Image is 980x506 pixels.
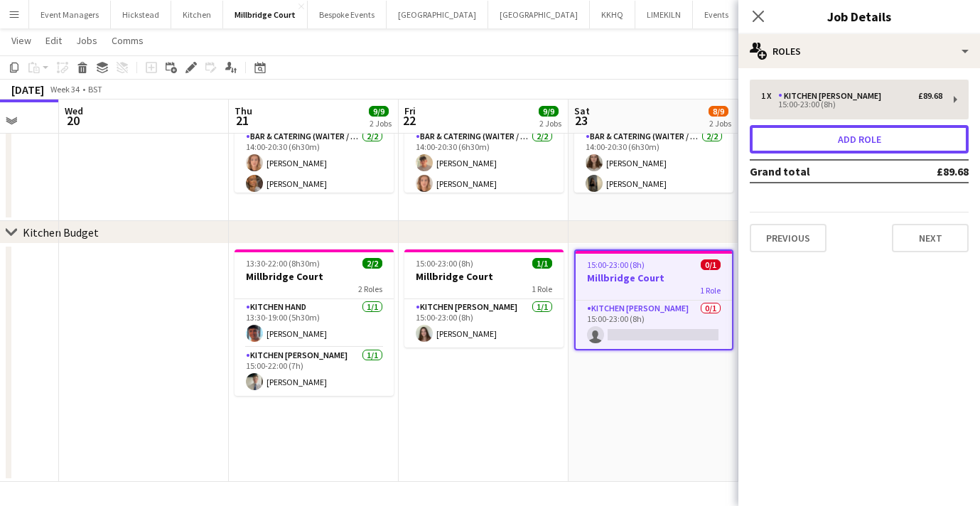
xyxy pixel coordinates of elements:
div: Kitchen Budget [23,225,99,239]
app-card-role: Bar & Catering (Waiter / waitress)2/214:00-20:30 (6h30m)[PERSON_NAME][PERSON_NAME] [404,129,564,198]
button: [GEOGRAPHIC_DATA] [488,1,590,28]
div: 1 x [761,91,778,101]
div: [DATE] [11,82,44,97]
a: Comms [106,31,149,50]
span: 8/9 [709,106,728,117]
span: 1 Role [532,284,552,294]
a: View [6,31,37,50]
app-card-role: Kitchen [PERSON_NAME]0/115:00-23:00 (8h) [576,301,732,349]
div: £89.68 [918,91,942,101]
app-card-role: Bar & Catering (Waiter / waitress)2/214:00-20:30 (6h30m)[PERSON_NAME][PERSON_NAME] [235,129,394,198]
span: Wed [65,104,83,117]
app-card-role: Bar & Catering (Waiter / waitress)2/214:00-20:30 (6h30m)[PERSON_NAME][PERSON_NAME] [574,129,733,198]
button: Hickstead [111,1,171,28]
span: Edit [45,34,62,47]
button: Millbridge Court [223,1,308,28]
h3: Job Details [738,7,980,26]
button: Events [693,1,741,28]
span: 15:00-23:00 (8h) [587,259,645,270]
button: Previous [750,224,826,252]
span: Thu [235,104,252,117]
div: 2 Jobs [539,118,561,129]
button: KKHQ [590,1,635,28]
button: Kitchen [171,1,223,28]
button: Add role [750,125,969,154]
span: 9/9 [539,106,559,117]
span: 15:00-23:00 (8h) [416,258,473,269]
div: 15:00-23:00 (8h) [761,101,942,108]
h3: Millbridge Court [235,270,394,283]
span: Sat [574,104,590,117]
button: LIMEKILN [635,1,693,28]
app-card-role: Kitchen [PERSON_NAME]1/115:00-23:00 (8h)[PERSON_NAME] [404,299,564,348]
button: [GEOGRAPHIC_DATA] [387,1,488,28]
span: 1/1 [532,258,552,269]
span: 2/2 [362,258,382,269]
span: 1 Role [700,285,721,296]
td: £89.68 [892,160,969,183]
app-job-card: 15:00-23:00 (8h)1/1Millbridge Court1 RoleKitchen [PERSON_NAME]1/115:00-23:00 (8h)[PERSON_NAME] [404,249,564,348]
button: Next [892,224,969,252]
div: 2 Jobs [370,118,392,129]
h3: Millbridge Court [404,270,564,283]
span: 9/9 [369,106,389,117]
app-card-role: Kitchen [PERSON_NAME]1/115:00-22:00 (7h)[PERSON_NAME] [235,348,394,396]
button: Bespoke Events [308,1,387,28]
h3: Millbridge Court [576,271,732,284]
span: Comms [112,34,144,47]
span: 13:30-22:00 (8h30m) [246,258,320,269]
span: Week 34 [47,84,82,95]
div: Roles [738,34,980,68]
a: Edit [40,31,68,50]
span: 21 [232,112,252,129]
span: Fri [404,104,416,117]
div: 2 Jobs [709,118,731,129]
app-job-card: 15:00-23:00 (8h)0/1Millbridge Court1 RoleKitchen [PERSON_NAME]0/115:00-23:00 (8h) [574,249,733,350]
span: 0/1 [701,259,721,270]
span: 20 [63,112,83,129]
span: Jobs [76,34,97,47]
div: BST [88,84,102,95]
a: Jobs [70,31,103,50]
div: Kitchen [PERSON_NAME] [778,91,887,101]
app-card-role: Kitchen Hand1/113:30-19:00 (5h30m)[PERSON_NAME] [235,299,394,348]
button: Event Managers [29,1,111,28]
span: 22 [402,112,416,129]
app-job-card: 13:30-22:00 (8h30m)2/2Millbridge Court2 RolesKitchen Hand1/113:30-19:00 (5h30m)[PERSON_NAME]Kitch... [235,249,394,396]
span: 2 Roles [358,284,382,294]
span: View [11,34,31,47]
td: Grand total [750,160,892,183]
span: 23 [572,112,590,129]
